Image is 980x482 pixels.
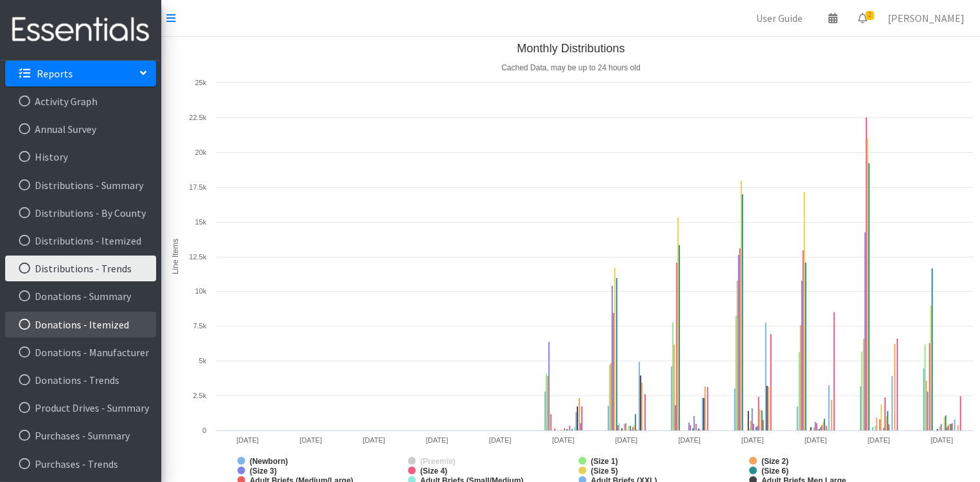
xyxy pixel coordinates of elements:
a: Product Drives - Summary [5,395,156,421]
a: Purchases - Trends [5,451,156,477]
span: 2 [866,11,874,20]
text: 25k [195,79,206,86]
text: 20k [195,148,206,156]
text: [DATE] [426,436,448,444]
a: User Guide [746,5,813,31]
text: (Size 3) [250,467,277,476]
text: [DATE] [237,436,259,444]
text: 5k [199,357,206,365]
a: [PERSON_NAME] [877,5,975,31]
a: Distributions - Itemized [5,228,156,254]
text: (Size 4) [420,467,447,476]
a: Reports [5,61,156,86]
a: Distributions - Trends [5,256,156,281]
text: Monthly Distributions [517,42,625,55]
text: (Size 6) [761,467,788,476]
text: [DATE] [678,436,701,444]
text: [DATE] [868,436,890,444]
a: 2 [848,5,877,31]
text: Line Items [171,239,180,274]
a: Donations - Trends [5,367,156,393]
text: 12.5k [189,253,206,261]
text: 7.5k [193,322,206,330]
a: Purchases - Summary [5,423,156,448]
text: Cached Data, may be up to 24 hours old [501,63,640,72]
a: Donations - Itemized [5,312,156,337]
a: Activity Graph [5,88,156,114]
text: 15k [195,218,206,226]
a: History [5,144,156,170]
a: Distributions - By County [5,200,156,226]
a: Donations - Summary [5,283,156,309]
text: [DATE] [489,436,512,444]
text: [DATE] [931,436,954,444]
text: 10k [195,287,206,295]
p: Reports [37,67,73,80]
text: (Size 2) [761,457,788,466]
text: 17.5k [189,183,206,191]
text: 0 [203,427,206,434]
text: (Size 1) [591,457,618,466]
text: [DATE] [552,436,575,444]
text: [DATE] [805,436,827,444]
text: (Preemie) [420,457,455,466]
text: [DATE] [615,436,638,444]
text: [DATE] [741,436,764,444]
img: HumanEssentials [5,8,156,52]
text: (Size 5) [591,467,618,476]
text: 22.5k [189,114,206,121]
a: Annual Survey [5,116,156,142]
text: 2.5k [193,392,206,399]
text: (Newborn) [250,457,288,466]
a: Donations - Manufacturer [5,339,156,365]
text: [DATE] [299,436,322,444]
a: Distributions - Summary [5,172,156,198]
text: [DATE] [363,436,385,444]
